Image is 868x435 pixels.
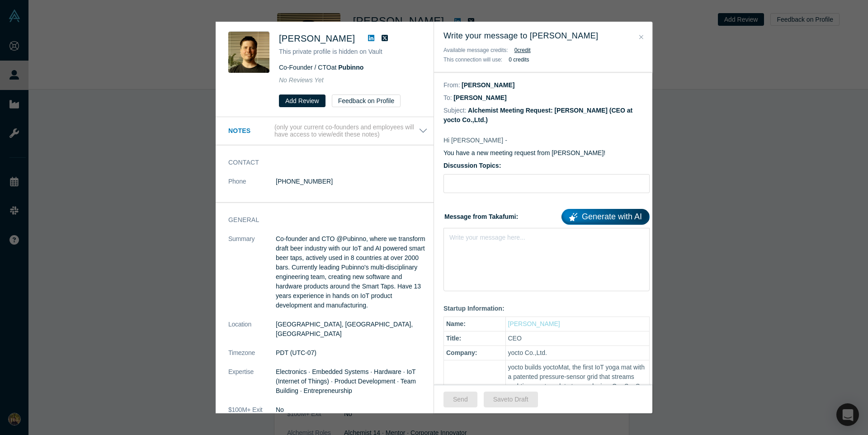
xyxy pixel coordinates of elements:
span: Electronics · Embedded Systems · Hardware · IoT (Internet of Things) · Product Development · Team... [276,368,416,394]
dt: Summary [228,234,276,320]
p: Co-founder and CTO @Pubinno, where we transform draft beer industry with our IoT and AI powered s... [276,234,428,310]
label: Message from Takafumi: [443,206,650,225]
button: 0credit [514,46,531,55]
span: This connection will use: [443,57,502,63]
h3: Notes [228,126,273,136]
p: Hi [PERSON_NAME] - [443,136,650,145]
a: Generate with AI [561,209,650,225]
button: Feedback on Profile [332,95,401,107]
span: Available message credits: [443,47,508,53]
h3: General [228,215,415,225]
dt: Timezone [228,348,276,367]
p: (only your current co-founders and employees will have access to view/edit these notes) [274,123,419,139]
button: Notes (only your current co-founders and employees will have access to view/edit these notes) [228,123,428,139]
dd: No [276,405,428,415]
dt: Location [228,320,276,348]
img: Nico Alpmen's Profile Image [228,32,269,73]
dt: $100M+ Exit [228,405,276,424]
dt: Phone [228,177,276,196]
span: No Reviews Yet [279,76,324,84]
h3: Contact [228,158,415,167]
p: You have a new meeting request from [PERSON_NAME]! [443,148,650,158]
div: rdw-editor [450,231,644,241]
span: Co-Founder / CTO at [279,64,363,71]
dt: Expertise [228,367,276,405]
a: [PHONE_NUMBER] [276,178,333,185]
dd: [PERSON_NAME] [462,81,514,89]
button: Saveto Draft [484,392,538,407]
b: 0 credits [509,57,529,63]
button: Send [443,392,477,407]
span: [PERSON_NAME] [279,33,355,43]
div: rdw-wrapper [443,228,650,291]
dd: [GEOGRAPHIC_DATA], [GEOGRAPHIC_DATA], [GEOGRAPHIC_DATA] [276,320,428,339]
h3: Write your message to [PERSON_NAME] [443,30,643,42]
button: Close [637,32,646,43]
dt: From: [443,80,460,90]
a: Pubinno [338,64,363,71]
dt: Subject: [443,106,467,115]
dd: [PERSON_NAME] [453,94,506,101]
dd: PDT (UTC-07) [276,348,428,358]
p: This private profile is hidden on Vault [279,47,421,57]
button: Add Review [279,95,325,107]
dt: To: [443,93,452,103]
dd: Alchemist Meeting Request: [PERSON_NAME] (CEO at yocto Co.,Ltd.) [443,107,632,123]
label: Discussion Topics: [443,161,650,170]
